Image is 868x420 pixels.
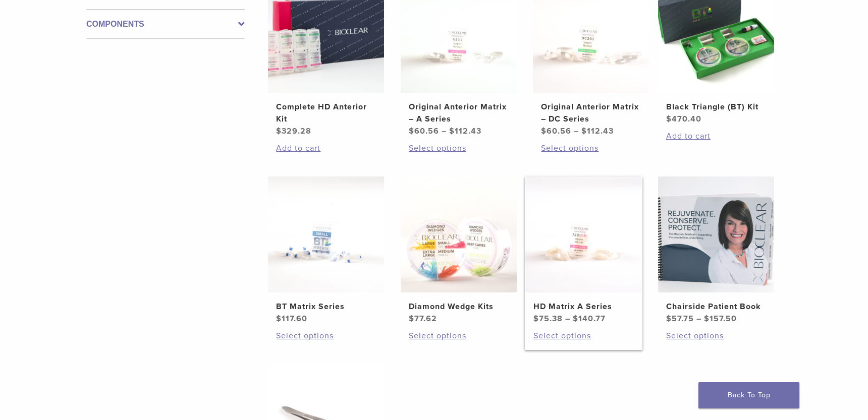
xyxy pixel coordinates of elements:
span: $ [541,126,547,136]
bdi: 60.56 [541,126,571,136]
span: $ [704,314,710,324]
bdi: 75.38 [533,314,563,324]
a: Select options for “Original Anterior Matrix - DC Series” [541,142,641,154]
a: Add to cart: “Black Triangle (BT) Kit” [666,130,766,142]
bdi: 112.43 [449,126,481,136]
span: $ [581,126,587,136]
span: $ [666,314,672,324]
bdi: 117.60 [276,314,307,324]
span: $ [533,314,539,324]
span: $ [409,126,414,136]
a: BT Matrix SeriesBT Matrix Series $117.60 [267,176,385,325]
a: Back To Top [698,382,799,408]
a: Chairside Patient BookChairside Patient Book [658,176,775,325]
span: – [442,126,447,136]
h2: Chairside Patient Book [666,301,766,313]
span: – [565,314,570,324]
img: Chairside Patient Book [658,176,774,292]
a: Diamond Wedge KitsDiamond Wedge Kits $77.62 [400,176,518,325]
h2: Complete HD Anterior Kit [276,101,376,125]
a: Add to cart: “Complete HD Anterior Kit” [276,142,376,154]
a: Select options for “Diamond Wedge Kits” [409,330,509,342]
h2: BT Matrix Series [276,301,376,313]
h2: HD Matrix A Series [533,301,633,313]
bdi: 470.40 [666,114,701,124]
span: $ [409,314,414,324]
bdi: 329.28 [276,126,311,136]
bdi: 157.50 [704,314,737,324]
span: – [696,314,701,324]
img: HD Matrix A Series [525,176,641,292]
span: $ [573,314,578,324]
span: $ [666,114,672,124]
a: HD Matrix A SeriesHD Matrix A Series [525,176,642,325]
bdi: 57.75 [666,314,694,324]
h2: Diamond Wedge Kits [409,301,509,313]
bdi: 77.62 [409,314,437,324]
h2: Original Anterior Matrix – DC Series [541,101,641,125]
img: BT Matrix Series [268,176,384,292]
span: $ [276,126,282,136]
span: $ [449,126,455,136]
label: Components [86,18,245,30]
a: Select options for “Chairside Patient Book” [666,330,766,342]
bdi: 112.43 [581,126,614,136]
h2: Black Triangle (BT) Kit [666,101,766,113]
a: Select options for “BT Matrix Series” [276,330,376,342]
bdi: 140.77 [573,314,606,324]
a: Select options for “Original Anterior Matrix - A Series” [409,142,509,154]
bdi: 60.56 [409,126,439,136]
img: Diamond Wedge Kits [401,176,517,292]
a: Select options for “HD Matrix A Series” [533,330,633,342]
h2: Original Anterior Matrix – A Series [409,101,509,125]
span: – [574,126,579,136]
span: $ [276,314,282,324]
